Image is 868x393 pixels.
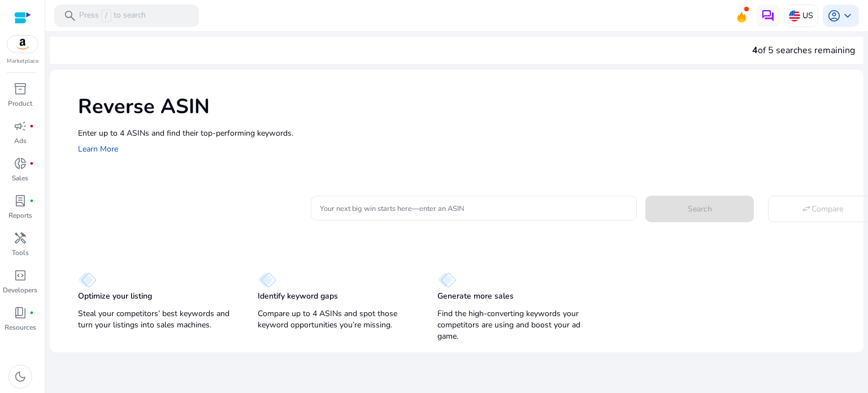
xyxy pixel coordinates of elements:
[752,44,855,57] div: of 5 searches remaining
[29,198,34,203] span: fiber_manual_record
[78,144,118,154] a: Learn More
[8,210,32,221] p: Reports
[827,9,841,23] span: account_circle
[14,306,27,319] span: book_4
[14,269,27,282] span: code_blocks
[78,291,152,302] p: Optimize your listing
[7,57,38,66] p: Marketplace
[14,82,27,96] span: inventory_2
[437,291,514,302] p: Generate more sales
[78,94,852,119] h1: Reverse ASIN
[8,98,32,109] p: Product
[14,231,27,245] span: handyman
[29,161,34,166] span: fiber_manual_record
[14,370,27,383] span: dark_mode
[3,285,37,295] p: Developers
[12,248,29,258] p: Tools
[841,9,854,23] span: keyboard_arrow_down
[437,272,456,288] img: diamond.svg
[7,36,38,53] img: amazon.svg
[258,291,338,302] p: Identify keyword gaps
[78,272,97,288] img: diamond.svg
[752,44,758,57] span: 4
[14,157,27,170] span: donut_small
[14,119,27,133] span: campaign
[12,173,28,183] p: Sales
[78,308,235,331] p: Steal your competitors’ best keywords and turn your listings into sales machines.
[79,10,146,22] p: Press to search
[29,124,34,128] span: fiber_manual_record
[63,9,77,23] span: search
[437,308,594,342] p: Find the high-converting keywords your competitors are using and boost your ad game.
[258,308,415,331] p: Compare up to 4 ASINs and spot those keyword opportunities you’re missing.
[789,10,800,21] img: us.svg
[101,10,111,22] span: /
[802,6,813,25] p: US
[14,136,27,146] p: Ads
[258,272,276,288] img: diamond.svg
[29,310,34,315] span: fiber_manual_record
[14,194,27,208] span: lab_profile
[78,127,852,139] p: Enter up to 4 ASINs and find their top-performing keywords.
[5,322,36,332] p: Resources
